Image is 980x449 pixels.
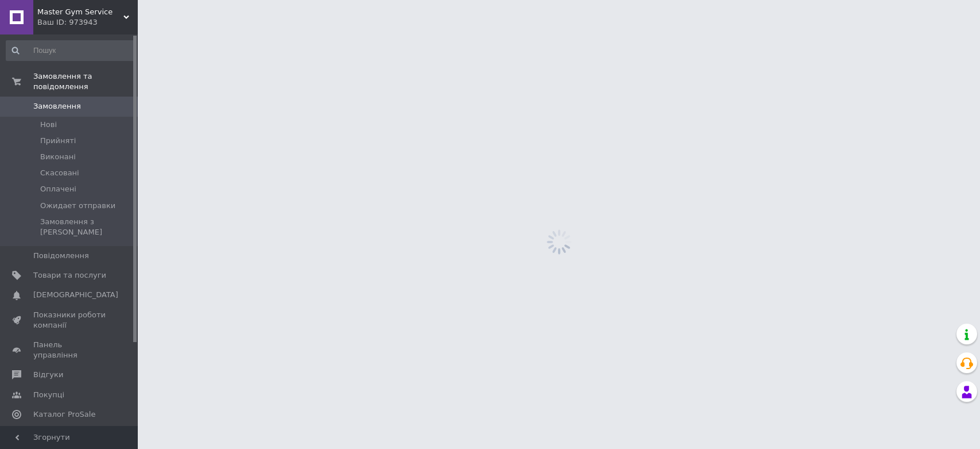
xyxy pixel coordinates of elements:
[40,120,57,130] span: Нові
[37,7,123,17] span: Master Gym Service
[33,101,81,112] span: Замовлення
[544,227,575,258] img: spinner_grey-bg-hcd09dd2d8f1a785e3413b09b97f8118e7.gif
[33,370,63,380] span: Відгуки
[33,310,106,331] span: Показники роботи компанії
[33,71,138,92] span: Замовлення та повідомлення
[33,390,64,400] span: Покупці
[40,168,79,178] span: Скасовані
[40,217,134,237] span: Замовлення з [PERSON_NAME]
[40,152,76,162] span: Виконані
[33,270,106,281] span: Товари та послуги
[33,409,95,420] span: Каталог ProSale
[37,17,138,28] div: Ваш ID: 973943
[40,184,76,194] span: Оплачені
[40,136,76,146] span: Прийняті
[33,290,118,300] span: [DEMOGRAPHIC_DATA]
[40,201,115,211] span: Ожидает отправки
[33,340,106,360] span: Панель управління
[6,40,135,61] input: Пошук
[33,251,89,261] span: Повідомлення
